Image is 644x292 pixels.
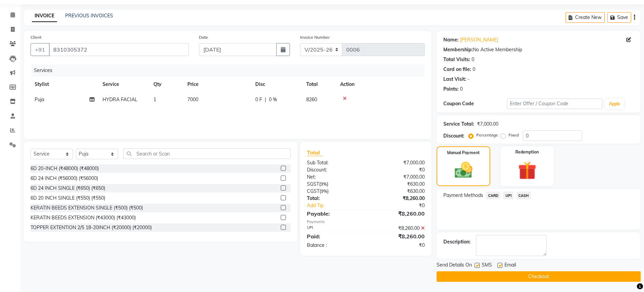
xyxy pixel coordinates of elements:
[31,214,136,221] div: KERATIN BEEDS EXTENSION (₹43000) (₹43000)
[482,261,492,270] span: SMS
[31,77,98,92] th: Stylist
[302,209,366,218] div: Payable:
[512,159,542,182] img: _gift.svg
[302,77,336,92] th: Total
[443,86,459,93] div: Points:
[31,34,41,40] label: Client
[366,195,430,202] div: ₹8,260.00
[443,46,473,53] div: Membership:
[300,34,330,40] label: Invoice Number
[366,225,430,232] div: ₹8,260.00
[307,181,319,187] span: SGST
[149,77,183,92] th: Qty
[123,148,291,159] input: Search or Scan
[31,175,98,182] div: 6D 24 INCH (₹56000) (₹56000)
[443,100,507,107] div: Coupon Code
[477,121,498,128] div: ₹7,000.00
[302,174,366,181] div: Net:
[366,181,430,188] div: ₹630.00
[443,132,464,140] div: Discount:
[366,159,430,166] div: ₹7,000.00
[302,188,366,195] div: ( )
[98,77,149,92] th: Service
[460,36,498,43] a: [PERSON_NAME]
[366,174,430,181] div: ₹7,000.00
[366,209,430,218] div: ₹8,260.00
[472,56,474,63] div: 0
[321,188,327,194] span: 9%
[302,232,366,240] div: Paid:
[366,232,430,240] div: ₹8,260.00
[515,149,539,155] label: Redemption
[49,43,189,56] input: Search by Name/Mobile/Email/Code
[366,242,430,249] div: ₹0
[437,261,472,270] span: Send Details On
[153,96,156,103] span: 1
[307,188,319,194] span: CGST
[302,181,366,188] div: ( )
[449,160,478,180] img: _cash.svg
[255,96,262,103] span: 0 F
[366,188,430,195] div: ₹630.00
[504,261,516,270] span: Email
[265,96,266,103] span: |
[31,165,99,172] div: 6D 20-INCH (₹48000) (₹48000)
[103,96,137,103] span: HYDRA FACIAL
[443,56,470,63] div: Total Visits:
[473,66,475,73] div: 0
[307,219,425,225] div: Payments
[306,96,317,103] span: 8260
[31,195,105,202] div: 6D 20 INCH SINGLE (₹550) (₹550)
[437,271,641,282] button: Checkout
[307,149,323,156] span: Total
[302,242,366,249] div: Balance :
[503,191,514,199] span: UPI
[443,121,474,128] div: Service Total:
[507,98,602,109] input: Enter Offer / Coupon Code
[251,77,302,92] th: Disc
[486,191,500,199] span: CARD
[443,238,471,245] div: Description:
[302,195,366,202] div: Total:
[607,12,631,23] button: Save
[443,192,483,199] span: Payment Methods
[443,46,634,53] div: No Active Membership
[366,166,430,174] div: ₹0
[31,224,152,231] div: TOPPER EXTENTION 2/5 18-20INCH (₹20000) (₹20000)
[35,96,44,103] span: Puja
[65,13,113,19] a: PREVIOUS INVOICES
[443,76,466,83] div: Last Visit:
[443,36,459,43] div: Name:
[31,64,430,77] div: Services
[376,202,430,209] div: ₹0
[460,86,463,93] div: 0
[199,34,208,40] label: Date
[476,132,498,138] label: Percentage
[605,99,624,109] button: Apply
[566,12,605,23] button: Create New
[302,166,366,174] div: Discount:
[509,132,519,138] label: Fixed
[302,202,376,209] a: Add Tip
[32,10,57,22] a: INVOICE
[187,96,198,103] span: 7000
[443,66,471,73] div: Card on file:
[447,150,480,156] label: Manual Payment
[320,181,327,187] span: 9%
[467,76,470,83] div: -
[31,204,143,212] div: KERATIN BEEDS EXTENSION SINGLE (₹500) (₹500)
[516,191,531,199] span: CASH
[183,77,251,92] th: Price
[302,225,366,232] div: UPI
[336,77,425,92] th: Action
[269,96,277,103] span: 0 %
[31,185,105,192] div: 6D 24 INCH SINGLE (₹650) (₹650)
[302,159,366,166] div: Sub Total:
[31,43,50,56] button: +91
